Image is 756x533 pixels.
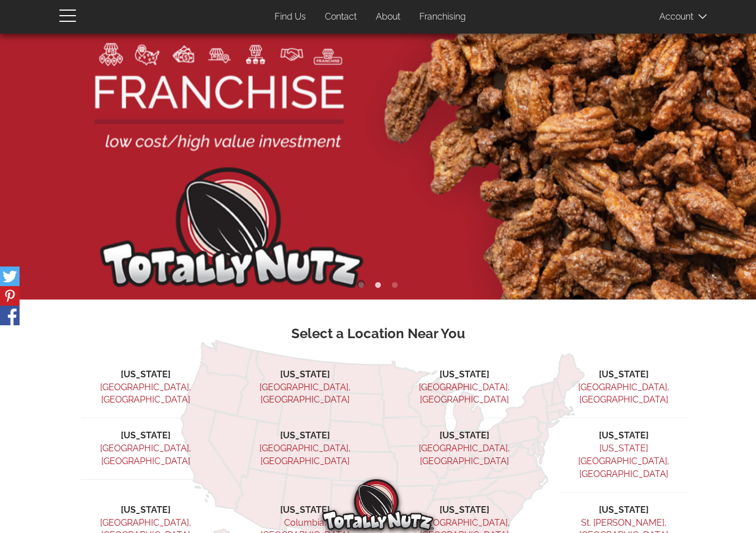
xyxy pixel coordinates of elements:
[400,429,529,442] li: [US_STATE]
[411,6,474,28] a: Franchising
[240,368,370,381] li: [US_STATE]
[559,429,688,442] li: [US_STATE]
[578,382,669,405] a: [GEOGRAPHIC_DATA], [GEOGRAPHIC_DATA]
[81,504,210,517] li: [US_STATE]
[559,504,688,517] li: [US_STATE]
[81,368,210,381] li: [US_STATE]
[367,6,409,28] a: About
[389,280,400,291] button: 3 of 3
[356,280,367,291] button: 1 of 3
[240,504,370,517] li: [US_STATE]
[240,429,370,442] li: [US_STATE]
[316,6,365,28] a: Contact
[400,368,529,381] li: [US_STATE]
[100,382,191,405] a: [GEOGRAPHIC_DATA], [GEOGRAPHIC_DATA]
[68,326,688,341] h3: Select a Location Near You
[419,382,510,405] a: [GEOGRAPHIC_DATA], [GEOGRAPHIC_DATA]
[559,368,688,381] li: [US_STATE]
[578,443,669,479] a: [US_STATE][GEOGRAPHIC_DATA], [GEOGRAPHIC_DATA]
[322,479,434,530] img: Totally Nutz Logo
[100,443,191,466] a: [GEOGRAPHIC_DATA], [GEOGRAPHIC_DATA]
[266,6,314,28] a: Find Us
[259,443,351,466] a: [GEOGRAPHIC_DATA], [GEOGRAPHIC_DATA]
[259,382,351,405] a: [GEOGRAPHIC_DATA], [GEOGRAPHIC_DATA]
[400,504,529,517] li: [US_STATE]
[81,429,210,442] li: [US_STATE]
[372,280,384,291] button: 2 of 3
[419,443,510,466] a: [GEOGRAPHIC_DATA], [GEOGRAPHIC_DATA]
